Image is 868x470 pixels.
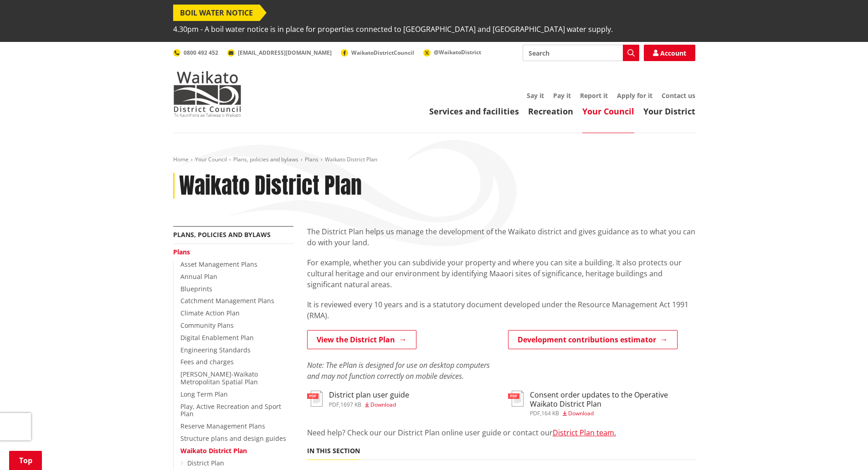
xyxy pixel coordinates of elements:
a: Plans [305,155,318,163]
a: Apply for it [617,91,652,100]
a: District Plan team. [553,428,616,438]
a: Account [644,45,695,61]
a: Development contributions estimator [508,330,678,349]
a: Community Plans [180,321,234,330]
a: Say it [527,91,544,100]
a: 0800 492 452 [173,49,218,57]
a: Your Council [582,106,634,117]
h1: Waikato District Plan [179,173,362,199]
a: Plans, policies and bylaws [173,230,271,239]
span: 1697 KB [340,401,361,408]
div: , [329,402,409,408]
img: document-pdf.svg [508,391,524,407]
a: [EMAIL_ADDRESS][DOMAIN_NAME] [227,49,332,57]
p: It is reviewed every 10 years and is a statutory document developed under the Resource Management... [307,299,695,321]
input: Search input [523,45,639,61]
a: Structure plans and design guides [180,434,286,443]
span: 4.30pm - A boil water notice is in place for properties connected to [GEOGRAPHIC_DATA] and [GEOGR... [173,21,613,37]
a: Catchment Management Plans [180,296,274,305]
a: @WaikatoDistrict [423,48,481,56]
span: WaikatoDistrictCouncil [351,49,414,57]
div: , [530,411,695,416]
p: For example, whether you can subdivide your property and where you can site a building. It also p... [307,257,695,290]
span: pdf [329,401,339,408]
p: The District Plan helps us manage the development of the Waikato district and gives guidance as t... [307,226,695,248]
a: Fees and charges [180,357,234,366]
img: Waikato District Council - Te Kaunihera aa Takiwaa o Waikato [173,71,241,117]
a: Pay it [553,91,571,100]
span: [EMAIL_ADDRESS][DOMAIN_NAME] [238,49,332,57]
a: Annual Plan [180,272,217,281]
span: 164 KB [541,409,559,417]
span: @WaikatoDistrict [434,48,481,56]
a: Reserve Management Plans [180,422,265,430]
span: Waikato District Plan [325,155,377,163]
a: Report it [580,91,608,100]
iframe: Messenger Launcher [826,432,859,465]
a: Home [173,155,189,163]
a: Recreation [528,106,573,117]
a: View the District Plan [307,330,416,349]
span: 0800 492 452 [184,49,218,57]
p: Need help? Check our our District Plan online user guide or contact our [307,427,695,438]
img: document-pdf.svg [307,391,323,407]
a: Digital Enablement Plan [180,333,254,342]
a: Play, Active Recreation and Sport Plan [180,402,281,418]
a: Waikato District Plan [180,446,247,455]
a: Your District [643,106,695,117]
a: Plans, policies and bylaws [233,155,298,163]
a: Asset Management Plans [180,260,257,269]
a: [PERSON_NAME]-Waikato Metropolitan Spatial Plan [180,370,258,386]
nav: breadcrumb [173,156,695,164]
a: Top [9,451,42,470]
a: Consent order updates to the Operative Waikato District Plan pdf,164 KB Download [508,391,695,416]
a: District plan user guide pdf,1697 KB Download [307,391,409,407]
a: Long Term Plan [180,390,228,398]
span: pdf [530,409,540,417]
a: Engineering Standards [180,346,251,354]
a: WaikatoDistrictCouncil [341,49,414,57]
span: Download [568,409,594,417]
a: Climate Action Plan [180,309,240,317]
a: Contact us [662,91,695,100]
a: District Plan [187,459,224,467]
h3: District plan user guide [329,391,409,399]
span: Download [370,401,396,408]
a: Your Council [195,155,227,163]
h3: Consent order updates to the Operative Waikato District Plan [530,391,695,408]
a: Plans [173,248,190,256]
a: Services and facilities [429,106,519,117]
em: Note: The ePlan is designed for use on desktop computers and may not function correctly on mobile... [307,360,490,381]
span: BOIL WATER NOTICE [173,5,260,21]
a: Blueprints [180,284,212,293]
h5: In this section [307,447,360,455]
